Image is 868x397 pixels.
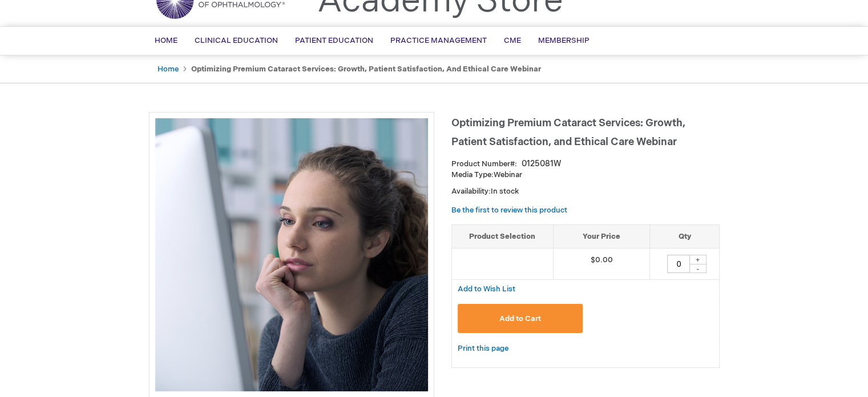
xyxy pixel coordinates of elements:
[155,36,177,45] span: Home
[195,36,278,45] span: Clinical Education
[458,342,508,356] a: Print this page
[451,170,494,179] strong: Media Type:
[553,248,650,280] td: $0.00
[504,36,521,45] span: CME
[451,206,567,215] a: Be the first to review this product
[522,158,561,170] div: 0125081W
[689,264,706,273] div: -
[390,36,487,45] span: Practice Management
[295,36,373,45] span: Patient Education
[451,186,720,197] p: Availability:
[667,255,690,273] input: Qty
[553,224,650,248] th: Your Price
[451,159,517,169] strong: Product Number
[451,117,685,148] span: Optimizing Premium Cataract Services: Growth, Patient Satisfaction, and Ethical Care Webinar
[538,36,590,45] span: Membership
[491,187,519,196] span: In stock
[458,304,583,333] button: Add to Cart
[689,255,706,264] div: +
[155,118,428,391] img: Optimizing Premium Cataract Services: Growth, Patient Satisfaction, and Ethical Care Webinar
[499,314,541,323] span: Add to Cart
[458,284,515,294] a: Add to Wish List
[452,224,554,248] th: Product Selection
[191,65,541,74] strong: Optimizing Premium Cataract Services: Growth, Patient Satisfaction, and Ethical Care Webinar
[158,65,179,74] a: Home
[650,224,719,248] th: Qty
[451,170,720,181] p: Webinar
